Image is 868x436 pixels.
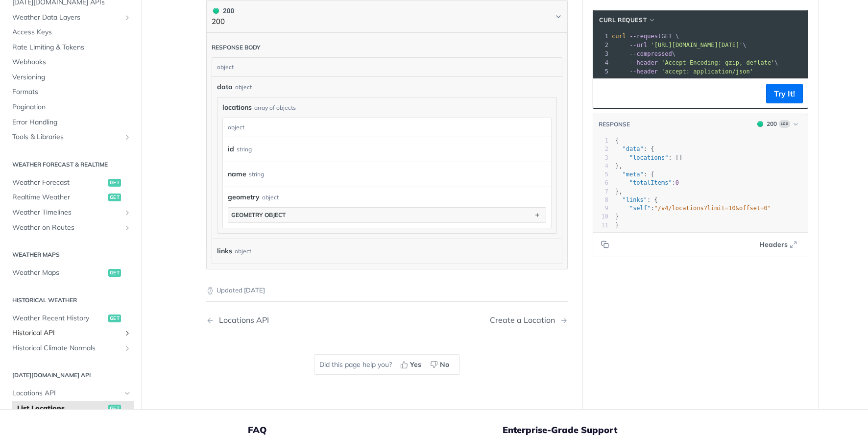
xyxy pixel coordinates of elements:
[206,33,568,269] div: 200 200200
[12,343,121,353] span: Historical Climate Normals
[212,58,559,76] div: object
[17,404,106,413] span: List Locations
[12,73,131,82] span: Versioning
[262,193,279,202] div: object
[629,33,661,40] span: --request
[7,100,134,115] a: Pagination
[7,191,134,205] a: Realtime Weatherget
[108,194,121,202] span: get
[759,240,788,250] span: Headers
[222,102,252,113] span: locations
[675,179,679,186] span: 0
[228,208,546,222] button: geometry object
[593,154,608,162] div: 3
[612,59,778,66] span: \
[593,67,610,76] div: 5
[598,120,630,129] button: RESPONSE
[596,15,659,25] button: cURL Request
[12,329,121,339] span: Historical API
[7,205,134,220] a: Weather TimelinesShow subpages for Weather Timelines
[7,85,134,100] a: Formats
[7,10,134,25] a: Weather Data LayersShow subpages for Weather Data Layers
[7,130,134,145] a: Tools & LibrariesShow subpages for Tools & Libraries
[629,68,658,75] span: --header
[615,145,654,152] span: : {
[214,315,269,325] div: Locations API
[123,134,131,142] button: Show subpages for Tools & Libraries
[7,311,134,326] a: Weather Recent Historyget
[593,204,608,213] div: 9
[598,86,612,101] button: Copy to clipboard
[12,118,131,127] span: Error Handling
[766,84,803,103] button: Try It!
[12,268,106,278] span: Weather Maps
[7,70,134,85] a: Versioning
[12,193,106,203] span: Realtime Weather
[629,154,668,161] span: "locations"
[779,120,790,128] span: Log
[12,389,121,399] span: Locations API
[228,142,234,156] label: id
[108,179,121,187] span: get
[757,121,763,127] span: 200
[228,167,246,181] label: name
[615,154,682,161] span: : []
[615,213,619,220] span: }
[12,314,106,323] span: Weather Recent History
[593,145,608,153] div: 2
[7,160,134,169] h2: Weather Forecast & realtime
[593,137,608,145] div: 1
[612,33,679,40] span: GET \
[622,145,643,152] span: "data"
[7,115,134,130] a: Error Handling
[593,188,608,196] div: 7
[12,28,131,38] span: Access Keys
[206,286,568,295] p: Updated [DATE]
[123,390,131,398] button: Hide subpages for Locations API
[223,118,549,137] div: object
[12,401,134,416] a: List Locationsget
[410,360,421,370] span: Yes
[593,213,608,221] div: 10
[490,315,560,325] div: Create a Location
[123,224,131,232] button: Show subpages for Weather on Routes
[314,354,460,375] div: Did this page help you?
[593,41,610,49] div: 2
[206,315,361,325] a: Previous Page: Locations API
[7,371,134,380] h2: [DATE][DOMAIN_NAME] API
[593,162,608,170] div: 4
[629,59,658,66] span: --header
[629,179,672,186] span: "totalItems"
[615,179,679,186] span: :
[593,170,608,179] div: 5
[752,119,803,129] button: 200200Log
[615,222,619,229] span: }
[7,220,134,235] a: Weather on RoutesShow subpages for Weather on Routes
[12,178,106,188] span: Weather Forecast
[123,209,131,217] button: Show subpages for Weather Timelines
[237,142,252,156] div: string
[108,269,121,277] span: get
[108,315,121,322] span: get
[593,196,608,204] div: 8
[7,266,134,280] a: Weather Mapsget
[490,315,568,325] a: Next Page: Create a Location
[622,196,647,203] span: "links"
[12,88,131,97] span: Formats
[654,205,771,212] span: "/v4/locations?limit=10&offset=0"
[615,137,619,144] span: {
[503,424,732,436] h5: Enterprise-Grade Support
[598,237,612,252] button: Copy to clipboard
[622,171,643,178] span: "meta"
[599,16,647,24] span: cURL Request
[108,405,121,412] span: get
[217,244,232,258] span: links
[212,5,562,27] button: 200 200200
[231,211,286,218] div: geometry object
[7,40,134,55] a: Rate Limiting & Tokens
[612,33,626,40] span: curl
[123,344,131,352] button: Show subpages for Historical Climate Normals
[12,103,131,113] span: Pagination
[440,360,449,370] span: No
[7,251,134,260] h2: Weather Maps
